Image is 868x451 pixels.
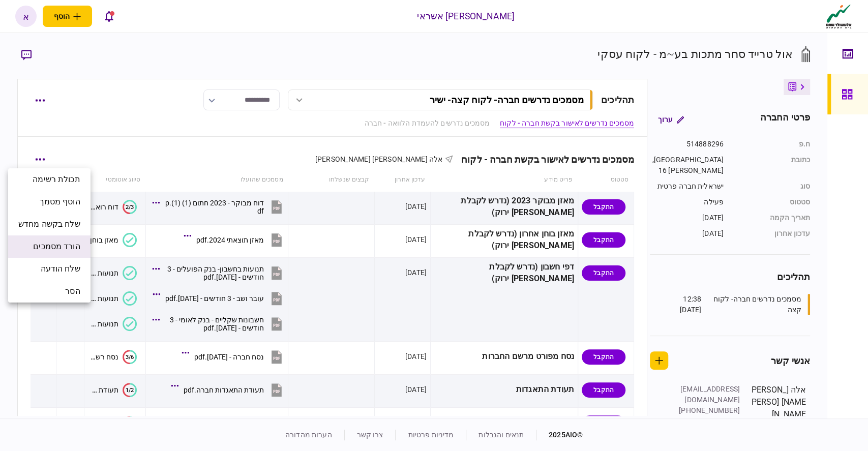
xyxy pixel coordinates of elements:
span: הורד מסמכים [33,240,80,253]
span: תכולת רשימה [33,173,80,186]
span: הוסף מסמך [40,196,80,208]
span: הסר [65,285,80,297]
span: שלח הודעה [41,263,80,275]
span: שלח בקשה מחדש [18,218,80,230]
